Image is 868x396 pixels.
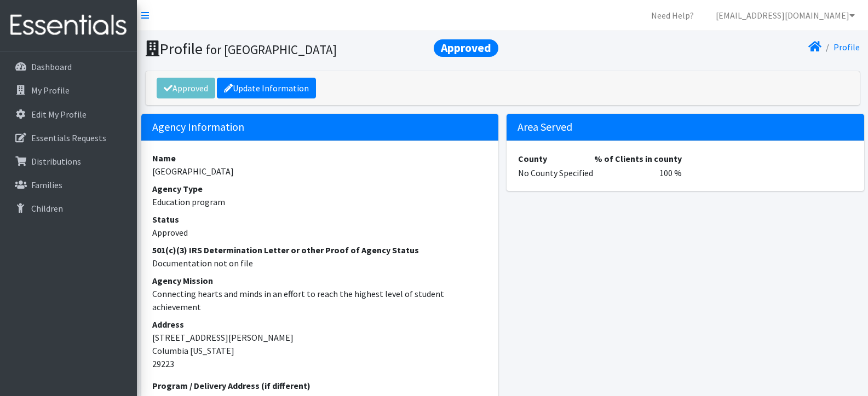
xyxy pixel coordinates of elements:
p: Essentials Requests [31,132,106,143]
dt: Agency Type [152,182,488,195]
small: for [GEOGRAPHIC_DATA] [206,42,337,57]
strong: Program / Delivery Address (if different) [152,380,311,391]
a: Update Information [217,78,316,98]
a: Edit My Profile [4,103,133,125]
dd: [GEOGRAPHIC_DATA] [152,165,488,178]
td: 100 % [594,166,682,180]
a: Profile [833,42,860,53]
a: Families [4,174,133,196]
dt: 501(c)(3) IRS Determination Letter or other Proof of Agency Status [152,243,488,257]
a: Dashboard [4,56,133,78]
dd: Connecting hearts and minds in an effort to reach the highest level of student achievement [152,287,488,313]
dt: Status [152,213,488,226]
a: Children [4,197,133,219]
address: [STREET_ADDRESS][PERSON_NAME] Columbia [US_STATE] 29223 [152,318,488,370]
th: % of Clients in county [594,152,682,166]
p: Edit My Profile [31,109,87,120]
p: Children [31,203,63,214]
img: HumanEssentials [4,7,133,44]
p: Dashboard [31,61,72,72]
th: County [518,152,594,166]
h5: Agency Information [141,114,499,141]
p: My Profile [31,85,70,96]
dd: Approved [152,226,488,239]
p: Families [31,179,62,190]
a: My Profile [4,79,133,101]
a: Distributions [4,150,133,172]
a: [EMAIL_ADDRESS][DOMAIN_NAME] [707,4,864,26]
strong: Address [152,319,184,330]
a: Need Help? [642,4,703,26]
dd: Documentation not on file [152,257,488,270]
a: Essentials Requests [4,127,133,149]
td: No County Specified [518,166,594,180]
h5: Area Served [507,114,864,141]
dt: Name [152,152,488,165]
span: Approved [434,39,498,57]
p: Distributions [31,156,81,167]
dt: Agency Mission [152,274,488,287]
h1: Profile [146,39,499,59]
dd: Education program [152,195,488,208]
